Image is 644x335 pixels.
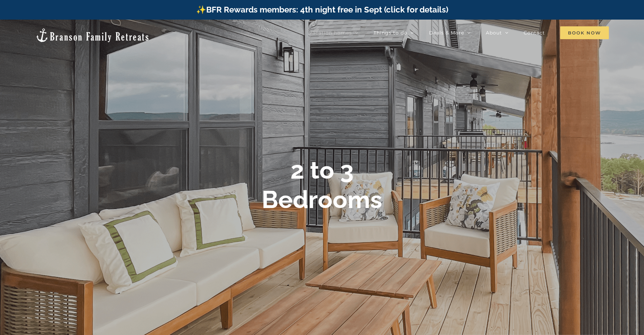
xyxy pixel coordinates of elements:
[524,26,545,40] a: Contact
[524,30,545,35] span: Contact
[262,156,382,213] b: 2 to 3 Bedrooms
[560,26,609,39] span: Book Now
[486,30,502,35] span: About
[429,26,471,40] a: Deals & More
[309,26,609,40] nav: Main Menu
[309,30,352,35] span: Vacation homes
[374,30,407,35] span: Things to do
[560,26,609,40] a: Book Now
[429,30,464,35] span: Deals & More
[486,26,508,40] a: About
[196,5,448,15] a: ✨BFR Rewards members: 4th night free in Sept (click for details)
[35,28,150,43] img: Branson Family Retreats Logo
[374,26,414,40] a: Things to do
[309,26,358,40] a: Vacation homes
